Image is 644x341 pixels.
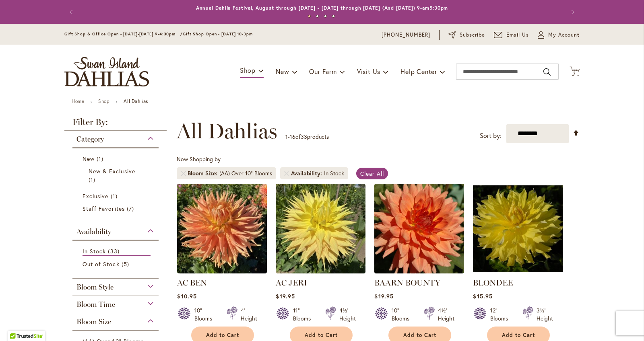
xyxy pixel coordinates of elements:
span: Bloom Size [188,169,219,177]
button: Previous [64,4,80,20]
span: Add to Cart [502,332,535,339]
button: 2 of 4 [316,15,319,18]
a: Remove Bloom Size (AA) Over 10" Blooms [181,171,186,176]
div: 12" Blooms [490,306,513,323]
span: 1 [89,175,97,184]
a: BLONDEE [473,278,513,288]
span: Exclusive [83,192,108,200]
span: Our Farm [309,67,336,76]
img: Blondee [473,184,563,273]
span: 1 [285,133,288,140]
button: 3 of 4 [324,15,327,18]
a: Baarn Bounty [374,267,464,275]
a: Email Us [494,31,529,39]
span: Availability [76,227,111,236]
img: Baarn Bounty [374,184,464,273]
span: Help Center [400,67,437,76]
a: Exclusive [83,192,151,200]
span: Now Shopping by [177,155,221,163]
a: Out of Stock 5 [83,260,151,268]
span: Bloom Style [76,283,114,292]
div: 4' Height [241,306,257,323]
a: New &amp; Exclusive [89,167,144,184]
div: (AA) Over 10" Blooms [219,169,272,177]
span: $19.95 [374,292,393,300]
span: 33 [108,247,121,255]
span: Category [76,135,104,144]
label: Sort by: [480,128,502,143]
span: Clear All [360,170,384,177]
button: 1 of 4 [308,15,311,18]
div: 4½' Height [438,306,454,323]
span: Add to Cart [305,332,338,339]
span: New & Exclusive [89,167,135,175]
p: - of products [285,130,329,143]
span: 2 [573,70,576,76]
button: My Account [538,31,580,39]
a: [PHONE_NUMBER] [382,31,430,39]
div: 10" Blooms [392,306,414,323]
a: AC JERI [276,278,307,288]
span: 1 [111,192,120,200]
a: store logo [64,57,149,86]
img: AC BEN [177,184,267,273]
a: New [83,154,151,163]
a: Home [72,98,84,104]
span: Visit Us [357,67,380,76]
span: Staff Favorites [83,205,125,212]
span: 33 [301,133,307,140]
span: Shop [240,66,256,74]
span: Email Us [506,31,529,39]
span: 1 [97,154,105,163]
a: Remove Availability In Stock [284,171,289,176]
span: New [276,67,289,76]
span: $19.95 [276,292,295,300]
span: Bloom Time [76,300,115,309]
a: AC BEN [177,278,207,288]
span: Subscribe [460,31,485,39]
button: Next [563,4,580,20]
div: In Stock [324,169,344,177]
a: Shop [98,98,109,104]
span: Gift Shop & Office Open - [DATE]-[DATE] 9-4:30pm / [64,31,183,37]
a: Clear All [356,168,388,179]
a: BAARN BOUNTY [374,278,440,288]
a: Annual Dahlia Festival, August through [DATE] - [DATE] through [DATE] (And [DATE]) 9-am5:30pm [196,5,448,11]
div: 3½' Height [537,306,553,323]
a: Blondee [473,267,563,275]
span: My Account [548,31,580,39]
button: 4 of 4 [332,15,335,18]
span: Availability [291,169,324,177]
span: 16 [290,133,295,140]
div: 4½' Height [339,306,356,323]
span: Add to Cart [403,332,436,339]
div: 11" Blooms [293,306,316,323]
a: Staff Favorites [83,204,151,213]
a: AC BEN [177,267,267,275]
span: New [83,155,95,162]
strong: All Dahlias [124,98,148,104]
iframe: Launch Accessibility Center [6,312,29,335]
span: Add to Cart [206,332,239,339]
span: Gift Shop Open - [DATE] 10-3pm [183,31,253,37]
span: 5 [122,260,131,268]
a: AC Jeri [276,267,365,275]
div: 10" Blooms [194,306,217,323]
span: In Stock [83,247,106,255]
span: Bloom Size [76,317,111,326]
a: Subscribe [448,31,485,39]
img: AC Jeri [276,184,365,273]
span: Out of Stock [83,260,120,268]
span: $15.95 [473,292,492,300]
button: 2 [570,66,580,77]
a: In Stock 33 [83,247,151,256]
strong: Filter By: [64,118,167,131]
span: $10.95 [177,292,196,300]
span: All Dahlias [177,119,277,143]
span: 7 [127,204,136,213]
